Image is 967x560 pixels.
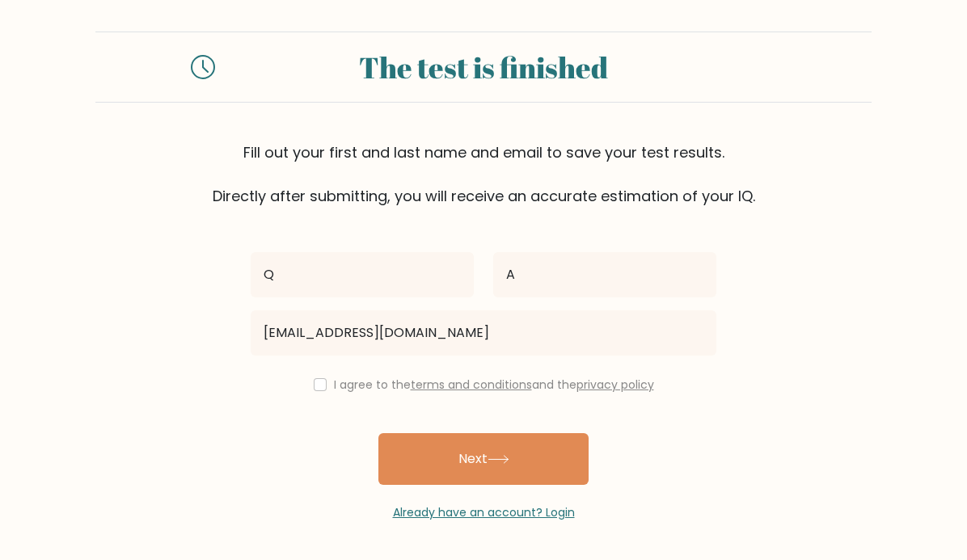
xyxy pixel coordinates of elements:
[411,377,532,393] a: terms and conditions
[251,252,474,297] input: First name
[234,45,733,89] div: The test is finished
[576,377,654,393] a: privacy policy
[378,433,589,485] button: Next
[393,504,575,520] a: Already have an account? Login
[334,377,654,393] label: I agree to the and the
[95,141,872,207] div: Fill out your first and last name and email to save your test results. Directly after submitting,...
[493,252,716,297] input: Last name
[251,310,716,356] input: Email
